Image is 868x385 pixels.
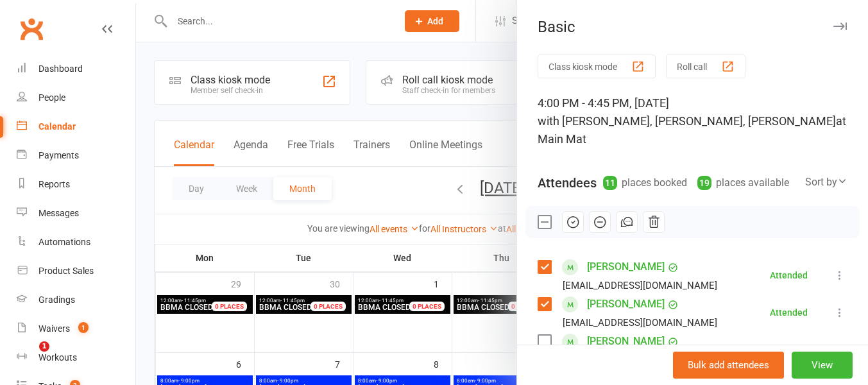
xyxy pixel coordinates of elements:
[38,208,79,218] div: Messages
[538,55,656,78] button: Class kiosk mode
[17,141,135,170] a: Payments
[770,271,808,280] div: Attended
[805,174,847,191] div: Sort by
[17,83,135,112] a: People
[792,352,853,379] button: View
[17,343,135,372] a: Workouts
[517,18,868,36] div: Basic
[587,257,665,277] a: [PERSON_NAME]
[563,277,717,294] div: [EMAIL_ADDRESS][DOMAIN_NAME]
[15,13,47,45] a: Clubworx
[17,314,135,343] a: Waivers 1
[39,341,49,352] span: 1
[17,170,135,199] a: Reports
[17,199,135,228] a: Messages
[538,94,847,148] div: 4:00 PM - 4:45 PM, [DATE]
[697,176,711,190] div: 19
[38,150,79,160] div: Payments
[770,308,808,317] div: Attended
[17,257,135,286] a: Product Sales
[78,322,89,333] span: 1
[538,174,597,192] div: Attendees
[38,179,70,189] div: Reports
[587,331,665,352] a: [PERSON_NAME]
[38,295,75,305] div: Gradings
[603,174,687,192] div: places booked
[38,323,70,334] div: Waivers
[38,352,77,363] div: Workouts
[38,64,83,74] div: Dashboard
[38,121,76,132] div: Calendar
[17,228,135,257] a: Automations
[587,294,665,314] a: [PERSON_NAME]
[38,92,65,103] div: People
[563,314,717,331] div: [EMAIL_ADDRESS][DOMAIN_NAME]
[697,174,789,192] div: places available
[38,237,90,247] div: Automations
[17,55,135,83] a: Dashboard
[603,176,617,190] div: 11
[673,352,784,379] button: Bulk add attendees
[13,341,44,372] iframe: Intercom live chat
[538,114,836,128] span: with [PERSON_NAME], [PERSON_NAME], [PERSON_NAME]
[17,112,135,141] a: Calendar
[666,55,745,78] button: Roll call
[17,286,135,314] a: Gradings
[38,266,94,276] div: Product Sales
